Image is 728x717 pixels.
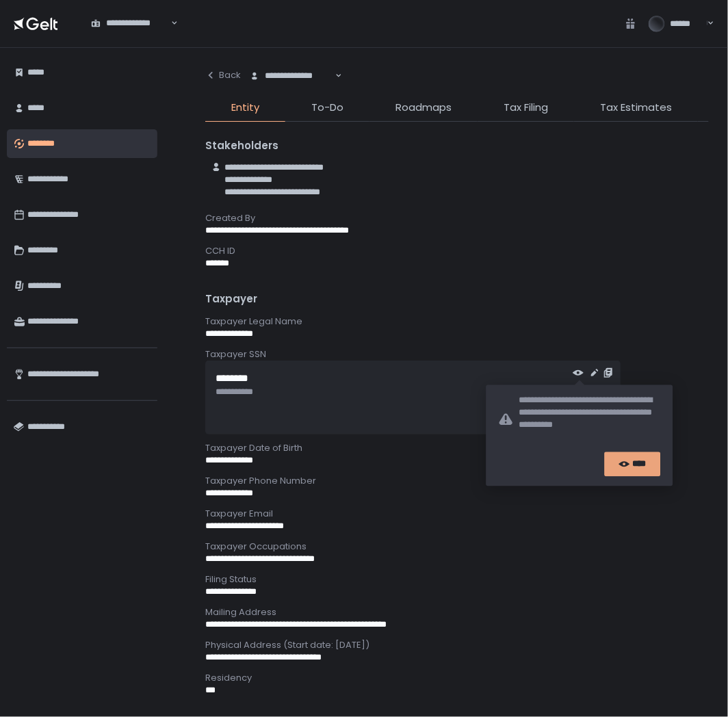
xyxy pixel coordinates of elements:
div: Residency [205,672,709,684]
div: Taxpayer Legal Name [205,315,709,328]
span: To-Do [311,100,343,116]
span: Tax Filing [504,100,548,116]
div: Created By [205,212,709,224]
div: Taxpayer SSN [205,348,709,361]
div: Taxpayer Occupations [205,540,709,553]
div: Search for option [241,62,342,90]
div: Taxpayer Email [205,508,709,520]
input: Search for option [333,69,334,83]
div: Taxpayer Date of Birth [205,442,709,454]
span: Entity [231,100,259,116]
div: Physical Address (Start date: [DATE]) [205,639,709,651]
span: Roadmaps [395,100,452,116]
span: Tax Estimates [600,100,672,116]
div: Search for option [82,9,178,38]
div: Taxpayer Phone Number [205,475,709,487]
div: CCH ID [205,245,709,257]
div: Taxpayer [205,291,709,307]
div: Back [205,69,241,81]
input: Search for option [169,16,170,30]
div: Mailing Address [205,606,709,618]
button: Back [205,62,241,89]
div: Stakeholders [205,138,709,154]
div: Filing Status [205,573,709,586]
